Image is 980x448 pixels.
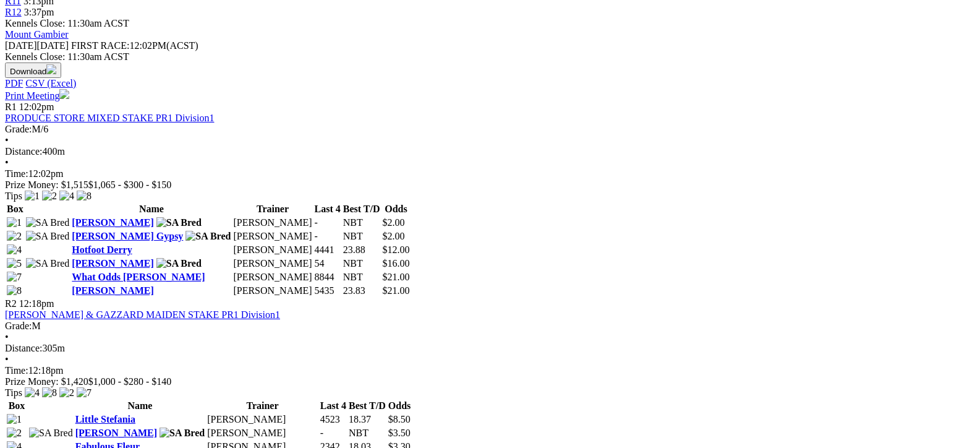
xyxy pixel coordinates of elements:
img: 8 [42,387,57,398]
span: $21.00 [383,285,410,296]
td: 18.37 [348,413,386,426]
td: 8844 [314,271,341,283]
span: • [5,157,9,168]
img: 8 [77,191,92,202]
img: SA Bred [29,428,73,439]
th: Last 4 [314,203,341,215]
span: R1 [5,101,17,112]
img: 2 [59,387,74,398]
button: Download [5,62,61,78]
div: 305m [5,343,975,354]
div: Prize Money: $1,420 [5,376,975,387]
span: R2 [5,298,17,309]
span: FIRST RACE: [71,40,129,51]
th: Trainer [232,203,312,215]
td: [PERSON_NAME] [232,217,312,229]
div: Prize Money: $1,515 [5,179,975,191]
td: NBT [348,427,386,439]
span: Time: [5,168,28,179]
img: SA Bred [26,258,70,269]
span: Kennels Close: 11:30am ACST [5,18,129,28]
div: M [5,321,975,332]
a: [PERSON_NAME] [75,428,157,438]
span: [DATE] [5,40,37,51]
div: M/6 [5,124,975,135]
img: 4 [25,387,40,398]
td: [PERSON_NAME] [207,427,318,439]
td: 23.88 [343,244,381,256]
td: NBT [343,271,381,283]
td: - [314,230,341,243]
img: SA Bred [26,217,70,228]
span: • [5,354,9,364]
img: 2 [42,191,57,202]
span: Box [9,400,25,411]
div: 400m [5,146,975,157]
span: • [5,135,9,145]
img: 5 [7,258,22,269]
a: [PERSON_NAME] Gypsy [72,231,183,241]
a: PRODUCE STORE MIXED STAKE PR1 Division1 [5,113,214,123]
img: 7 [77,387,92,398]
span: Grade: [5,124,32,134]
td: 23.83 [343,285,381,297]
span: • [5,332,9,342]
span: 12:02PM(ACST) [71,40,198,51]
img: SA Bred [156,258,202,269]
img: SA Bred [185,231,231,242]
img: 8 [7,285,22,296]
img: SA Bred [160,428,205,439]
span: $8.50 [388,414,411,424]
img: 1 [25,191,40,202]
div: Download [5,78,975,89]
a: R12 [5,7,22,17]
img: 7 [7,272,22,283]
span: Grade: [5,321,32,331]
img: 2 [7,231,22,242]
span: Distance: [5,343,42,353]
th: Odds [382,203,411,215]
td: [PERSON_NAME] [232,271,312,283]
td: [PERSON_NAME] [232,257,312,270]
td: 4523 [320,413,347,426]
span: $2.00 [383,217,405,228]
span: $1,065 - $300 - $150 [88,179,172,190]
a: [PERSON_NAME] [72,258,153,269]
span: 12:02pm [19,101,54,112]
span: $1,000 - $280 - $140 [88,376,172,387]
img: 4 [7,244,22,256]
span: $3.50 [388,428,411,438]
a: What Odds [PERSON_NAME] [72,272,205,282]
span: Time: [5,365,28,376]
td: NBT [343,230,381,243]
span: Box [7,204,23,214]
span: $16.00 [383,258,410,269]
div: Kennels Close: 11:30am ACST [5,51,975,62]
div: 12:18pm [5,365,975,376]
td: - [314,217,341,229]
td: NBT [343,257,381,270]
span: [DATE] [5,40,69,51]
a: CSV (Excel) [25,78,76,88]
a: Little Stefania [75,414,135,424]
span: Distance: [5,146,42,157]
a: [PERSON_NAME] [72,217,153,228]
img: 1 [7,414,22,425]
img: SA Bred [156,217,202,228]
th: Trainer [207,400,318,412]
td: [PERSON_NAME] [232,285,312,297]
span: 12:18pm [19,298,54,309]
img: printer.svg [59,89,69,99]
img: 2 [7,428,22,439]
th: Best T/D [343,203,381,215]
a: [PERSON_NAME] [72,285,153,296]
a: Mount Gambier [5,29,69,40]
img: 1 [7,217,22,228]
th: Odds [388,400,411,412]
img: 4 [59,191,74,202]
a: Hotfoot Derry [72,244,132,255]
img: download.svg [46,64,56,74]
td: [PERSON_NAME] [232,230,312,243]
th: Best T/D [348,400,386,412]
td: [PERSON_NAME] [232,244,312,256]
